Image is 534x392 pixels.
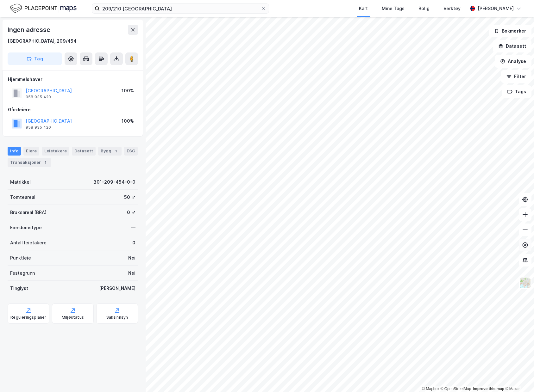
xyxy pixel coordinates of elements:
[10,239,47,247] div: Antall leietakere
[8,158,51,167] div: Transaksjoner
[502,362,534,392] div: Kontrollprogram for chat
[8,147,21,156] div: Info
[26,125,51,130] div: 958 935 420
[128,254,135,262] div: Nei
[495,55,531,68] button: Analyse
[8,52,62,65] button: Tag
[23,147,39,156] div: Eiere
[10,315,46,320] div: Reguleringsplaner
[10,193,35,201] div: Tomteareal
[99,285,135,292] div: [PERSON_NAME]
[359,5,368,12] div: Kart
[128,269,135,277] div: Nei
[8,76,138,83] div: Hjemmelshaver
[8,106,138,113] div: Gårdeiere
[124,193,135,201] div: 50 ㎡
[42,159,48,166] div: 1
[98,147,122,156] div: Bygg
[493,40,531,52] button: Datasett
[26,95,51,100] div: 958 935 420
[100,4,261,13] input: Søk på adresse, matrikkel, gårdeiere, leietakere eller personer
[62,315,84,320] div: Miljøstatus
[519,277,531,289] img: Z
[10,178,31,186] div: Matrikkel
[122,87,134,95] div: 100%
[10,3,77,14] img: logo.f888ab2527a4732fd821a326f86c7f29.svg
[478,5,514,12] div: [PERSON_NAME]
[131,224,135,231] div: —
[93,178,135,186] div: 301-209-454-0-0
[127,209,135,216] div: 0 ㎡
[8,25,51,35] div: Ingen adresse
[10,209,47,216] div: Bruksareal (BRA)
[113,148,119,154] div: 1
[10,269,35,277] div: Festegrunn
[502,85,531,98] button: Tags
[122,117,134,125] div: 100%
[382,5,405,12] div: Mine Tags
[10,224,42,231] div: Eiendomstype
[42,147,69,156] div: Leietakere
[124,147,138,156] div: ESG
[132,239,135,247] div: 0
[489,25,531,37] button: Bokmerker
[10,254,31,262] div: Punktleie
[106,315,128,320] div: Saksinnsyn
[502,362,534,392] iframe: Chat Widget
[8,37,77,45] div: [GEOGRAPHIC_DATA], 209/454
[443,5,461,12] div: Verktøy
[441,387,471,391] a: OpenStreetMap
[418,5,430,12] div: Bolig
[473,387,504,391] a: Improve this map
[72,147,96,156] div: Datasett
[501,70,531,83] button: Filter
[10,285,28,292] div: Tinglyst
[422,387,439,391] a: Mapbox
